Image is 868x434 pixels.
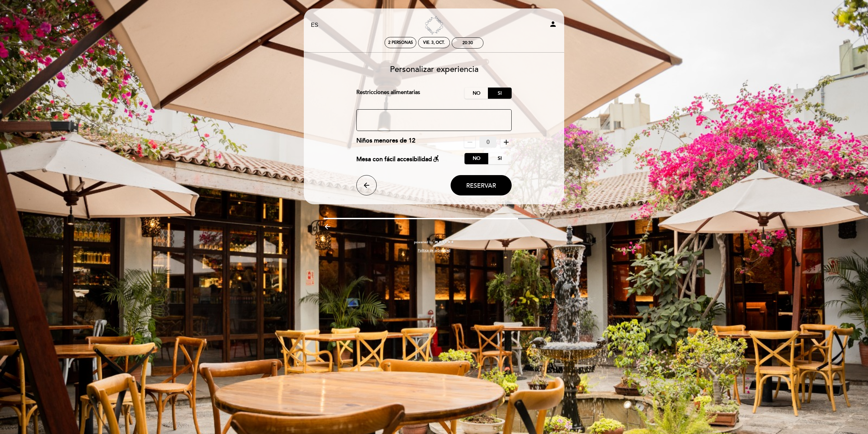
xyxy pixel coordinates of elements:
span: powered by [414,240,433,245]
a: Casa Tambo [392,16,476,35]
i: arrow_backward [323,223,332,231]
span: 2 personas [388,40,413,45]
button: arrow_back [356,175,377,195]
i: add [502,138,510,146]
button: Reservar [451,175,512,195]
i: accessible_forward [432,154,440,163]
i: remove [466,138,474,146]
div: Mesa con fácil accesibilidad [356,153,440,164]
label: Si [488,153,512,164]
a: powered by [414,240,454,245]
div: vie. 3, oct. [423,40,445,45]
i: arrow_back [362,181,371,189]
div: Niños menores de 12 [356,136,415,148]
div: 20:30 [462,40,473,45]
a: Política de privacidad [418,248,450,253]
label: No [465,88,488,99]
span: Reservar [466,182,496,189]
button: person [549,20,557,31]
div: Restricciones alimentarias [356,88,465,99]
label: No [465,153,488,164]
i: person [549,20,557,28]
span: Personalizar experiencia [390,64,478,74]
label: Si [488,88,512,99]
img: MEITRE [435,241,454,244]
